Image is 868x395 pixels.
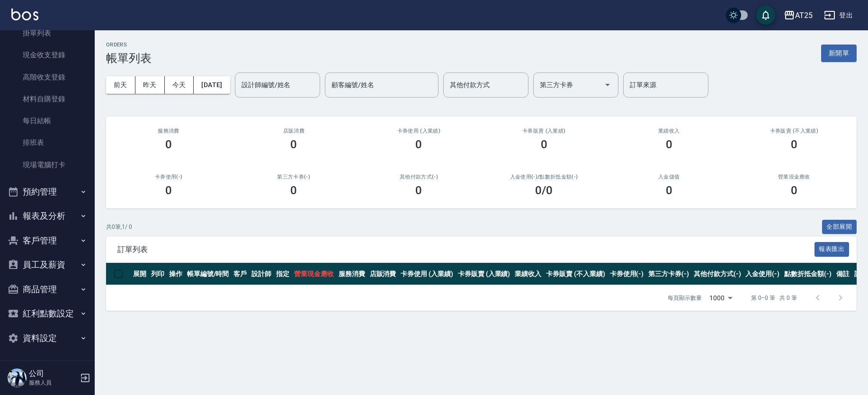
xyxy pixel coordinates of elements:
[618,128,720,134] h2: 業績收入
[512,263,544,285] th: 業績收入
[29,369,77,378] h5: 公司
[149,263,167,285] th: 列印
[165,184,172,197] h3: 0
[4,204,91,228] button: 報表及分析
[791,184,797,197] h3: 0
[4,44,91,66] a: 現金收支登錄
[492,128,595,134] h2: 卡券販賣 (入業績)
[456,263,513,285] th: 卡券販賣 (入業績)
[4,180,91,204] button: 預約管理
[691,263,743,285] th: 其他付款方式(-)
[780,6,816,25] button: AT25
[4,277,91,302] button: 商品管理
[117,245,814,254] span: 訂單列表
[814,242,850,257] button: 報表匯出
[751,294,797,302] p: 第 0–0 筆 共 0 筆
[106,76,135,94] button: 前天
[415,138,422,151] h3: 0
[492,174,595,180] h2: 入金使用(-) /點數折抵金額(-)
[821,45,857,62] button: 新開單
[367,174,470,180] h2: 其他付款方式(-)
[106,42,152,48] h2: ORDERS
[608,263,646,285] th: 卡券使用(-)
[743,174,845,180] h2: 營業現金應收
[666,138,672,151] h3: 0
[600,77,615,92] button: Open
[8,368,27,387] img: Person
[820,7,857,24] button: 登出
[4,301,91,326] button: 紅利點數設定
[367,263,399,285] th: 店販消費
[249,263,274,285] th: 設計師
[814,244,850,253] a: 報表匯出
[29,378,77,387] p: 服務人員
[4,154,91,176] a: 現場電腦打卡
[415,184,422,197] h3: 0
[231,263,249,285] th: 客戶
[4,88,91,110] a: 材料自購登錄
[4,132,91,153] a: 排班表
[290,184,297,197] h3: 0
[4,252,91,277] button: 員工及薪資
[544,263,607,285] th: 卡券販賣 (不入業績)
[165,76,194,94] button: 今天
[535,184,553,197] h3: 0 /0
[185,263,232,285] th: 帳單編號/時間
[666,184,672,197] h3: 0
[242,174,345,180] h2: 第三方卡券(-)
[791,138,797,151] h3: 0
[117,174,220,180] h2: 卡券使用(-)
[4,110,91,132] a: 每日結帳
[541,138,547,151] h3: 0
[668,294,702,302] p: 每頁顯示數量
[4,326,91,350] button: 資料設定
[743,128,845,134] h2: 卡券販賣 (不入業績)
[834,263,852,285] th: 備註
[822,220,857,234] button: 全部展開
[117,128,220,134] h3: 服務消費
[290,138,297,151] h3: 0
[106,223,132,231] p: 共 0 筆, 1 / 0
[646,263,691,285] th: 第三方卡券(-)
[106,52,152,65] h3: 帳單列表
[398,263,456,285] th: 卡券使用 (入業績)
[706,285,736,311] div: 1000
[795,9,813,21] div: AT25
[11,9,38,20] img: Logo
[4,22,91,44] a: 掛單列表
[167,263,185,285] th: 操作
[336,263,367,285] th: 服務消費
[274,263,292,285] th: 指定
[756,6,775,25] button: save
[782,263,834,285] th: 點數折抵金額(-)
[194,76,230,94] button: [DATE]
[618,174,720,180] h2: 入金儲值
[292,263,336,285] th: 營業現金應收
[743,263,782,285] th: 入金使用(-)
[367,128,470,134] h2: 卡券使用 (入業績)
[4,66,91,88] a: 高階收支登錄
[821,48,857,57] a: 新開單
[4,228,91,253] button: 客戶管理
[165,138,172,151] h3: 0
[131,263,149,285] th: 展開
[135,76,165,94] button: 昨天
[242,128,345,134] h2: 店販消費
